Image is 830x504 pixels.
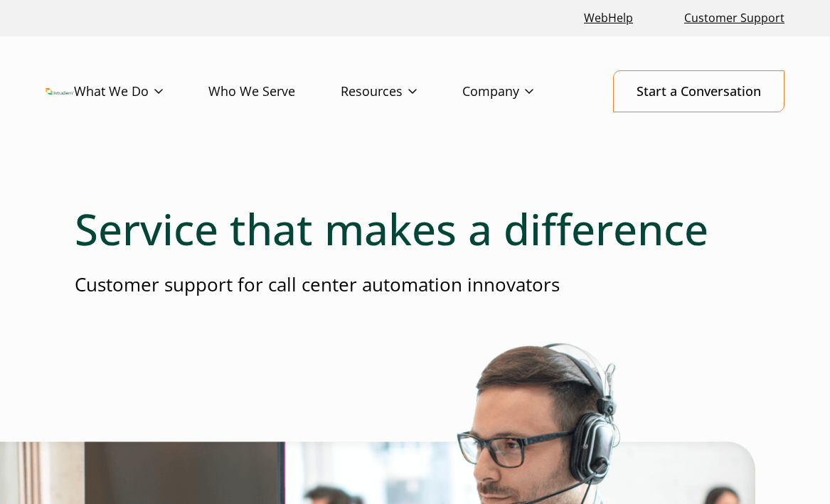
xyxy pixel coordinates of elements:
[208,71,341,112] a: Who We Serve
[46,88,74,95] img: Intradiem
[46,88,74,95] a: Link to homepage of Intradiem
[75,272,755,298] p: Customer support for call center automation innovators
[462,71,579,112] a: Company
[74,71,208,112] a: What We Do
[341,71,462,112] a: Resources
[578,3,639,33] a: Link opens in a new window
[75,203,755,254] h1: Service that makes a difference
[679,3,790,33] a: Customer Support
[613,70,784,112] a: Start a Conversation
